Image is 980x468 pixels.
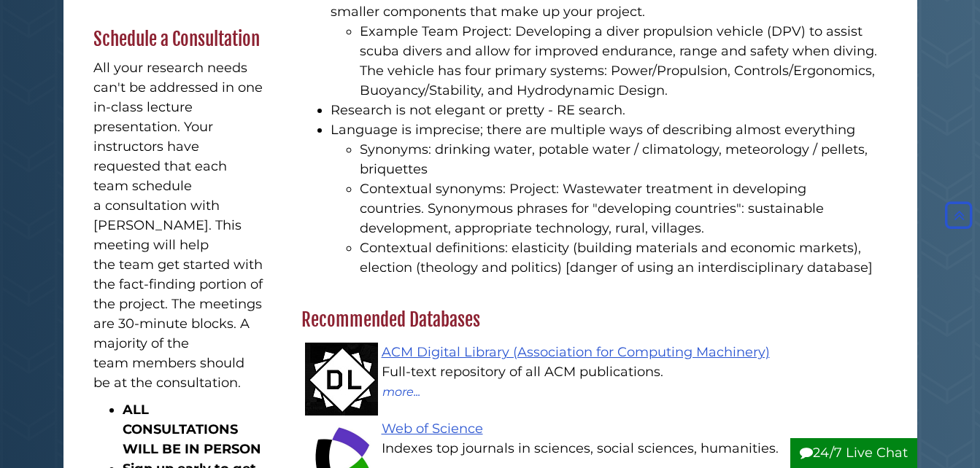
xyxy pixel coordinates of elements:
a: Back to Top [941,208,976,224]
li: Example Team Project: Developing a diver propulsion vehicle (DPV) to assist scuba divers and allo... [360,22,887,101]
button: more... [382,382,421,401]
li: Contextual synonyms: Project: Wastewater treatment in developing countries. Synonymous phrases fo... [360,179,887,238]
a: Web of Science [382,421,483,437]
li: Research is not elegant or pretty - RE search. [331,101,887,120]
button: 24/7 Live Chat [790,438,917,468]
p: All your research needs can't be addressed in one in-class lecture presentation. Your instructors... [93,58,263,393]
a: ACM Digital Library (Association for Computing Machinery) [382,344,770,360]
li: Synonyms: drinking water, potable water / climatology, meteorology / pellets, briquettes [360,140,887,179]
li: Language is imprecise; there are multiple ways of describing almost everything [331,120,887,278]
strong: ALL CONSULTATIONS WILL BE IN PERSON [123,402,261,457]
li: Contextual definitions: elasticity (building materials and economic markets), election (theology ... [360,238,887,278]
div: Indexes top journals in sciences, social sciences, humanities. [316,439,887,459]
div: Full-text repository of all ACM publications. [316,362,887,382]
h2: Recommended Databases [294,308,895,332]
h2: Schedule a Consultation [86,28,271,51]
